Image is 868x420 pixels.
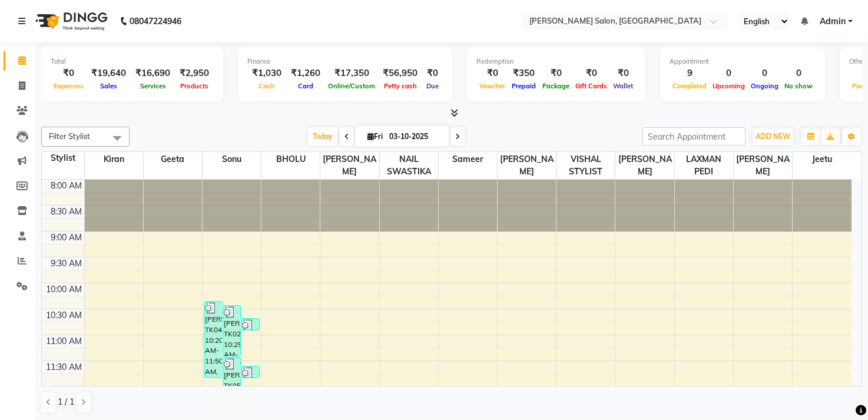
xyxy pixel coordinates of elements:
div: ₹56,950 [378,67,422,80]
div: 0 [748,67,781,80]
span: VISHAL STYLIST [556,152,615,179]
span: 1 / 1 [58,396,74,408]
div: Finance [247,57,443,67]
div: ₹16,690 [131,67,175,80]
div: 11:00 AM [44,335,84,348]
span: Geeta [144,152,202,167]
span: No show [781,82,816,90]
span: Ongoing [748,82,781,90]
div: ₹0 [572,67,610,80]
b: 08047224946 [130,5,181,38]
span: Products [177,82,211,90]
span: NAIL SWASTIKA [380,152,438,179]
span: [PERSON_NAME] [615,152,674,179]
div: 0 [781,67,816,80]
span: Gift Cards [572,82,610,90]
div: ₹2,950 [175,67,214,80]
span: Sonu [203,152,261,167]
div: Redemption [476,57,636,67]
span: Wallet [610,82,636,90]
img: logo [30,5,111,38]
div: 11:30 AM [44,361,84,373]
span: Voucher [476,82,508,90]
div: shakib, TK03, 11:35 AM-11:50 AM, [PERSON_NAME] [241,366,259,378]
span: Jeetu [793,152,852,167]
div: 8:30 AM [48,206,84,218]
span: Package [539,82,572,90]
div: 8:00 AM [48,180,84,192]
span: Expenses [51,82,87,90]
span: Cash [256,82,278,90]
div: Stylist [42,152,84,164]
div: ₹350 [508,67,539,80]
span: [PERSON_NAME] [498,152,556,179]
div: 9:30 AM [48,257,84,270]
div: 9 [670,67,710,80]
div: [PERSON_NAME], TK02, 10:25 AM-11:25 AM, Hair Cut Men [223,306,241,356]
div: Total [51,57,214,67]
div: 0 [710,67,748,80]
div: ₹0 [51,67,87,80]
span: Card [295,82,316,90]
div: ₹1,260 [286,67,325,80]
span: ADD NEW [756,132,790,141]
input: 2025-10-03 [386,128,445,145]
div: [PERSON_NAME], TK05, 11:25 AM-12:25 PM, Hair Cut Men [223,358,241,408]
span: Petty cash [381,82,420,90]
span: Fri [365,132,386,141]
span: [PERSON_NAME] [734,152,792,179]
div: ₹0 [476,67,508,80]
span: Services [137,82,169,90]
span: Due [423,82,442,90]
button: ADD NEW [753,128,793,145]
div: 10:30 AM [44,309,84,322]
span: BHOLU [261,152,320,167]
span: Admin [820,15,846,28]
input: Search Appointment [642,127,746,145]
div: ₹0 [539,67,572,80]
div: 10:00 AM [44,283,84,296]
div: santosh, TK01, 10:40 AM-10:55 AM, [PERSON_NAME] [241,319,259,330]
span: Kiran [85,152,143,167]
span: [PERSON_NAME] [320,152,379,179]
div: ₹17,350 [325,67,378,80]
span: Filter Stylist [49,131,90,141]
div: ₹0 [610,67,636,80]
span: Sameer [439,152,497,167]
span: Prepaid [509,82,539,90]
div: 9:00 AM [48,232,84,244]
div: ₹19,640 [87,67,131,80]
div: ₹1,030 [247,67,286,80]
div: Appointment [670,57,816,67]
span: LAXMAN PEDI [675,152,733,179]
div: [PERSON_NAME], TK04, 10:20 AM-11:50 AM, Hair Cut Men,Shave [204,302,222,378]
div: ₹0 [422,67,443,80]
span: Completed [670,82,710,90]
span: Online/Custom [325,82,378,90]
span: Upcoming [710,82,748,90]
span: Sales [97,82,120,90]
span: Today [308,127,337,145]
